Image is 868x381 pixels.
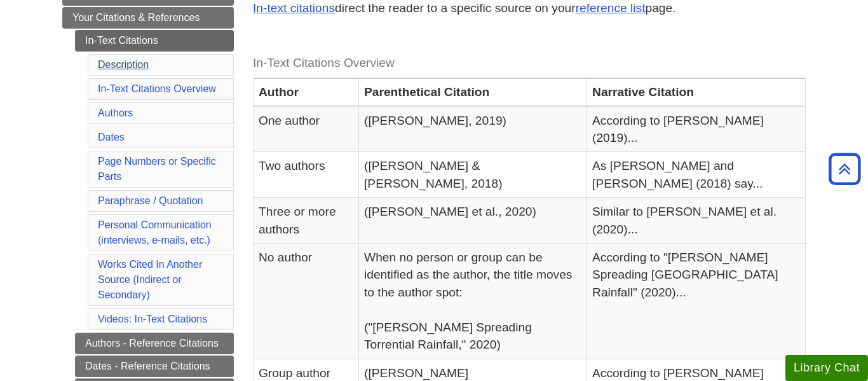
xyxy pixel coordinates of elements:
[824,160,865,177] a: Back to Top
[253,49,806,78] caption: In-Text Citations Overview
[75,333,234,354] a: Authors - Reference Citations
[254,198,359,244] td: Three or more authors
[98,219,212,246] a: Personal Communication(interviews, e-mails, etc.)
[587,244,806,359] td: According to "[PERSON_NAME] Spreading [GEOGRAPHIC_DATA] Rainfall" (2020)...
[359,78,587,106] th: Parenthetical Citation
[359,198,587,244] td: ([PERSON_NAME] et al., 2020)
[587,106,806,152] td: According to [PERSON_NAME] (2019)...
[587,152,806,198] td: As [PERSON_NAME] and [PERSON_NAME] (2018) say...
[785,355,868,381] button: Library Chat
[62,7,234,29] a: Your Citations & References
[98,195,203,206] a: Paraphrase / Quotation
[75,356,234,377] a: Dates - Reference Citations
[359,244,587,359] td: When no person or group can be identified as the author, the title moves to the author spot: ("[P...
[359,106,587,152] td: ([PERSON_NAME], 2019)
[576,1,646,15] a: reference list
[254,106,359,152] td: One author
[587,198,806,244] td: Similar to [PERSON_NAME] et al. (2020)...
[254,244,359,359] td: No author
[98,314,207,324] a: Videos: In-Text Citations
[98,59,149,70] a: Description
[98,83,216,94] a: In-Text Citations Overview
[72,12,200,23] span: Your Citations & References
[98,107,133,118] a: Authors
[359,152,587,198] td: ([PERSON_NAME] & [PERSON_NAME], 2018)
[254,152,359,198] td: Two authors
[98,132,125,142] a: Dates
[98,156,216,182] a: Page Numbers or Specific Parts
[254,78,359,106] th: Author
[253,1,335,15] a: In-text citations
[75,30,234,52] a: In-Text Citations
[587,78,806,106] th: Narrative Citation
[98,259,202,300] a: Works Cited In Another Source (Indirect or Secondary)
